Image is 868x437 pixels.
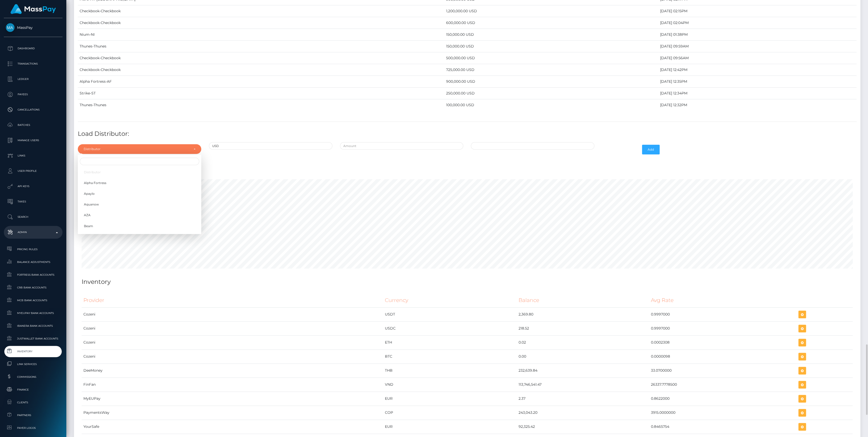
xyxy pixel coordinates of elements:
span: MyEUPay Bank Accounts [6,310,60,316]
input: Currency [209,142,332,150]
a: JustWallet Bank Accounts [4,333,62,344]
p: Cancellations [6,106,60,114]
td: USDC [383,321,517,335]
td: [DATE] 12:42PM [658,64,857,76]
p: User Profile [6,167,60,175]
th: Provider [82,293,383,307]
td: 33.0700000 [649,363,797,378]
span: Commissions [6,374,60,380]
td: Thunes-Thunes [78,41,444,52]
a: Payer Logos [4,422,62,433]
a: Finance [4,384,62,395]
p: Ledger [6,75,60,83]
a: Search [4,211,62,223]
td: USDT [383,307,517,321]
span: Ibanera Bank Accounts [6,323,60,329]
td: Checkbook-Checkbook [78,52,444,64]
td: [DATE] 12:32PM [658,99,857,111]
a: User Profile [4,165,62,177]
a: Link Services [4,359,62,370]
span: Aquanow [84,202,99,207]
td: Checkbook-Checkbook [78,17,444,29]
td: 0.8622000 [649,392,797,406]
a: MyEUPay Bank Accounts [4,308,62,319]
a: Transactions [4,57,62,70]
a: Partners [4,410,62,421]
div: Distributor [84,147,190,151]
td: 26337.7778500 [649,378,797,392]
td: [DATE] 02:15PM [658,5,857,17]
td: BTC [383,349,517,363]
span: Pricing Rules [6,246,60,252]
td: Checkbook-Checkbook [78,64,444,76]
p: Batches [6,121,60,129]
a: Ibanera Bank Accounts [4,320,62,331]
span: Fortress Bank Accounts [6,272,60,278]
a: Fortress Bank Accounts [4,269,62,280]
button: Distributor [78,144,201,154]
a: Balance Adjustments [4,257,62,268]
input: Search [80,158,199,165]
td: PaymentsWay [82,406,383,420]
span: Link Services [6,361,60,367]
a: Ledger [4,73,62,86]
td: Cozeni [82,321,383,335]
td: 243,043.20 [517,406,649,420]
td: Strike-ST [78,88,444,99]
img: MassPay Logo [10,4,56,14]
td: Cozeni [82,335,383,349]
a: Links [4,149,62,162]
span: Inventory [6,348,60,354]
th: Balance [517,293,649,307]
td: 0.9997000 [649,321,797,335]
img: MassPay [6,23,15,32]
input: Amount [340,142,463,150]
span: Partners [6,412,60,418]
a: CRB Bank Accounts [4,282,62,293]
a: API Keys [4,180,62,193]
td: 725,000.00 USD [444,64,658,76]
td: 0.02 [517,335,649,349]
span: Balance Adjustments [6,259,60,265]
a: Clients [4,397,62,408]
td: FinFan [82,378,383,392]
td: Cozeni [82,349,383,363]
td: 2,369.80 [517,307,649,321]
td: 232,639.84 [517,363,649,378]
span: MassPay [4,25,62,30]
h4: Monthly volume [82,163,853,172]
td: VND [383,378,517,392]
td: 900,000.00 USD [444,76,658,88]
p: API Keys [6,183,60,190]
td: 500,000.00 USD [444,52,658,64]
th: Currency [383,293,517,307]
td: 0.00 [517,349,649,363]
td: EUR [383,420,517,434]
span: Clients [6,399,60,405]
td: 250,000.00 USD [444,88,658,99]
td: 0.9997000 [649,307,797,321]
a: Inventory [4,346,62,357]
p: Search [6,213,60,221]
td: 150,000.00 USD [444,41,658,52]
span: Apaylo [84,191,95,196]
td: YourSafe [82,420,383,434]
td: MyEUPay [82,392,383,406]
span: CRB Bank Accounts [6,285,60,290]
th: Avg Rate [649,293,797,307]
p: Payees [6,91,60,98]
td: 600,000.00 USD [444,17,658,29]
a: Dashboard [4,42,62,55]
td: THB [383,363,517,378]
a: Commissions [4,371,62,382]
span: Finance [6,387,60,393]
td: Nium-NI [78,29,444,41]
p: Taxes [6,198,60,205]
td: [DATE] 09:56AM [658,52,857,64]
td: EUR [383,392,517,406]
td: 150,000.00 USD [444,29,658,41]
td: Alpha Fortress-AF [78,76,444,88]
td: 2.37 [517,392,649,406]
td: Thunes-Thunes [78,99,444,111]
a: Manage Users [4,134,62,147]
